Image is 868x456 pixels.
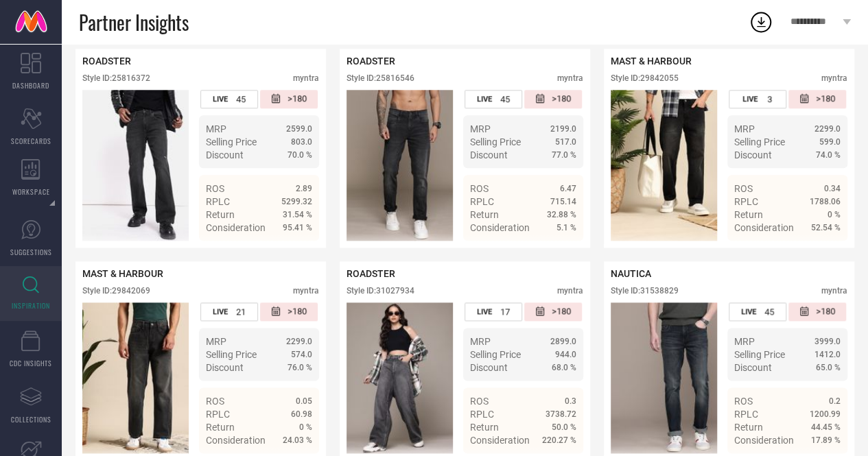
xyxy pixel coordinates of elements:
span: 52.54 % [811,223,841,232]
span: 76.0 % [288,363,312,372]
span: Consideration [206,222,266,233]
span: 21 [236,307,246,317]
div: Number of days the style has been live on the platform [200,90,258,108]
span: Discount [734,149,772,160]
span: Consideration [470,435,530,446]
div: Number of days the style has been live on the platform [465,302,522,321]
img: Style preview image [82,302,189,453]
span: RPLC [734,196,758,207]
span: Consideration [734,222,794,233]
span: RPLC [470,409,494,420]
span: 68.0 % [552,363,576,372]
span: WORKSPACE [12,187,50,197]
span: Selling Price [470,349,521,360]
span: 944.0 [555,350,576,359]
span: Details [810,247,841,258]
div: Style ID: 29842055 [611,73,679,83]
span: ROADSTER [82,56,131,67]
span: 6.47 [560,184,576,193]
div: Style ID: 31027934 [347,286,414,296]
span: RPLC [206,409,230,420]
span: Consideration [734,435,794,446]
span: 2299.0 [286,337,312,346]
div: Click to view image [82,90,189,241]
div: myntra [821,73,847,83]
span: 31.54 % [283,210,312,219]
span: 2899.0 [550,337,576,346]
span: INSPIRATION [12,300,50,311]
span: Return [734,209,763,220]
span: 77.0 % [552,150,576,160]
span: 1412.0 [814,350,841,359]
span: 1200.99 [810,409,841,419]
div: Number of days the style has been live on the platform [729,90,786,108]
span: CDC INSIGHTS [10,358,52,368]
span: MRP [206,336,226,347]
span: MRP [470,336,491,347]
span: Selling Price [470,136,521,147]
span: ROS [470,183,489,194]
span: 3738.72 [546,409,576,419]
span: Discount [470,149,508,160]
span: 95.41 % [283,223,312,232]
div: Click to view image [82,302,189,453]
span: LIVE [477,307,492,316]
span: MRP [734,336,755,347]
span: MRP [734,123,755,134]
span: 1788.06 [810,197,841,206]
span: 60.98 [291,409,312,419]
span: 0 % [299,422,312,432]
span: NAUTICA [611,268,651,279]
span: LIVE [213,307,228,316]
div: Style ID: 25816372 [82,73,150,83]
div: Number of days since the style was first listed on the platform [524,302,582,321]
span: SCORECARDS [11,136,51,146]
span: ROS [734,183,753,194]
span: DASHBOARD [12,80,49,91]
span: >180 [816,306,835,317]
span: >180 [288,306,307,317]
span: RPLC [470,196,494,207]
span: Discount [470,362,508,373]
div: myntra [557,73,583,83]
span: 517.0 [555,137,576,147]
span: Details [546,247,576,258]
span: ROS [206,183,224,194]
span: 3999.0 [814,337,841,346]
span: Selling Price [734,136,785,147]
img: Style preview image [347,302,453,453]
div: Click to view image [611,90,717,241]
span: 44.45 % [811,422,841,432]
div: Number of days since the style was first listed on the platform [788,90,846,108]
img: Style preview image [611,302,717,453]
span: LIVE [741,307,756,316]
div: Click to view image [347,302,453,453]
div: Number of days since the style was first listed on the platform [788,302,846,321]
span: 2199.0 [550,124,576,134]
span: RPLC [206,196,230,207]
span: 24.03 % [283,435,312,445]
div: Open download list [749,10,773,34]
span: ROADSTER [347,268,395,279]
span: 0.34 [824,184,841,193]
div: Number of days since the style was first listed on the platform [260,90,318,108]
span: Partner Insights [79,8,189,36]
span: 0.3 [565,396,576,406]
div: Style ID: 31538829 [611,286,679,296]
span: 17 [500,307,510,317]
span: Return [206,209,235,220]
span: LIVE [213,95,228,104]
span: 65.0 % [816,363,841,372]
span: 45 [500,94,510,104]
div: Number of days the style has been live on the platform [465,90,522,108]
span: 0 % [828,210,841,219]
span: Discount [206,149,244,160]
span: 5.1 % [556,223,576,232]
div: Number of days since the style was first listed on the platform [524,90,582,108]
span: 45 [764,307,774,317]
span: 2599.0 [286,124,312,134]
span: 0.05 [296,396,312,406]
span: MAST & HARBOUR [82,268,163,279]
span: Discount [206,362,244,373]
span: 2299.0 [814,124,841,134]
